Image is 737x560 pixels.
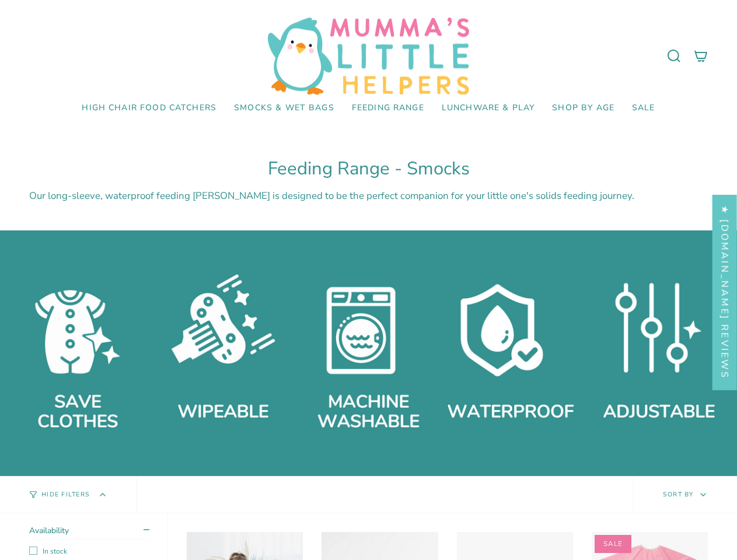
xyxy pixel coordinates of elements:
[552,103,614,113] span: Shop by Age
[595,535,632,553] span: Sale
[82,103,216,113] span: High Chair Food Catchers
[352,103,424,113] span: Feeding Range
[543,94,623,122] a: Shop by Age
[41,492,90,498] span: Hide Filters
[29,525,69,536] span: Availability
[268,17,469,94] img: Mumma’s Little Helpers
[29,547,149,556] label: In stock
[442,103,535,113] span: Lunchware & Play
[663,490,694,499] span: Sort by
[73,94,225,122] a: High Chair Food Catchers
[225,94,343,122] a: Smocks & Wet Bags
[29,158,708,180] h1: Feeding Range - Smocks
[712,195,737,390] div: Click to open Judge.me floating reviews tab
[29,189,634,202] span: Our long-sleeve, waterproof feeding [PERSON_NAME] is designed to be the perfect companion for you...
[234,103,334,113] span: Smocks & Wet Bags
[632,103,655,113] span: SALE
[623,94,664,122] a: SALE
[343,94,433,122] a: Feeding Range
[633,477,737,513] button: Sort by
[29,525,149,540] summary: Availability
[433,94,543,122] a: Lunchware & Play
